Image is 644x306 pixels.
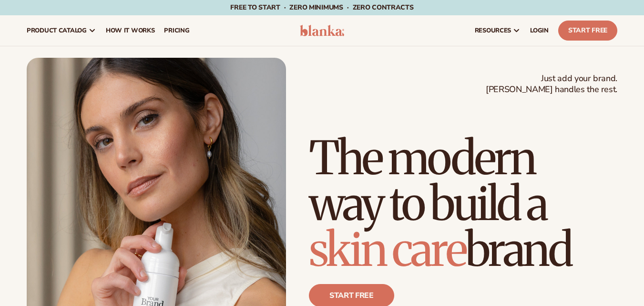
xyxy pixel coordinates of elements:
a: resources [470,15,525,46]
h1: The modern way to build a brand [309,135,617,273]
img: logo [300,25,345,36]
a: How It Works [101,15,160,46]
span: pricing [164,27,189,34]
a: pricing [159,15,194,46]
span: product catalog [27,27,87,34]
span: Free to start · ZERO minimums · ZERO contracts [230,3,413,12]
span: LOGIN [530,27,549,34]
a: Start Free [558,21,617,41]
a: LOGIN [525,15,553,46]
span: resources [475,27,511,34]
span: Just add your brand. [PERSON_NAME] handles the rest. [486,73,617,95]
a: product catalog [22,15,101,46]
span: skin care [309,221,465,278]
span: How It Works [106,27,155,34]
